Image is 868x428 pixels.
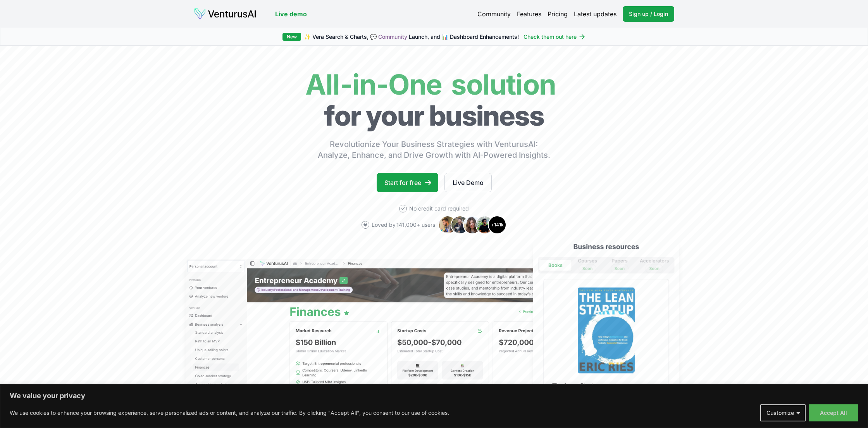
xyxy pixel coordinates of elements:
[282,33,301,41] div: New
[475,216,494,234] img: Avatar 4
[760,404,806,421] button: Customize
[517,9,541,19] a: Features
[194,8,257,20] img: logo
[629,10,668,18] span: Sign up / Login
[275,9,307,19] a: Live demo
[809,404,858,421] button: Accept All
[524,33,586,41] a: Check them out here
[623,6,674,22] a: Sign up / Login
[10,408,449,418] p: We use cookies to enhance your browsing experience, serve personalized ads or content, and analyz...
[10,391,858,400] p: We value your privacy
[548,9,568,19] a: Pricing
[304,33,519,41] span: ✨ Vera Search & Charts, 💬 Launch, and 📊 Dashboard Enhancements!
[451,216,469,234] img: Avatar 2
[438,216,457,234] img: Avatar 1
[574,9,617,19] a: Latest updates
[378,33,407,40] a: Community
[444,173,492,192] a: Live Demo
[463,216,482,234] img: Avatar 3
[477,9,511,19] a: Community
[377,173,438,192] a: Start for free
